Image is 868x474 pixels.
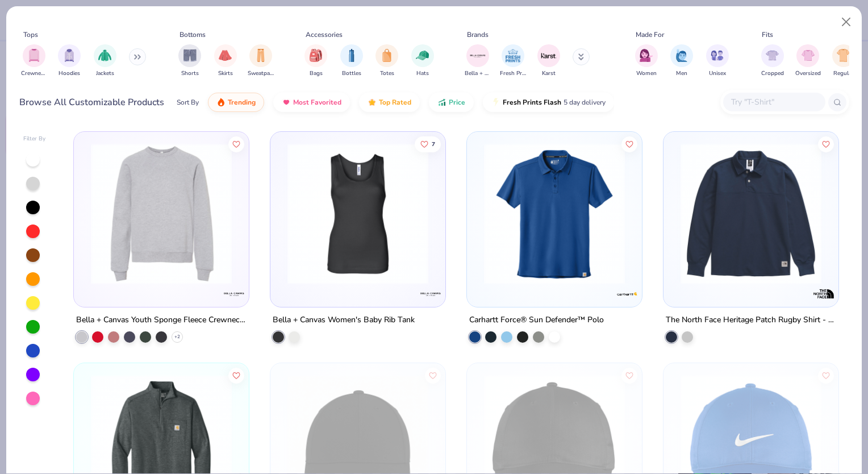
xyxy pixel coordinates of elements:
img: trending.gif [216,98,226,107]
div: filter for Totes [375,44,398,78]
img: 5a9023ed-7d6d-4891-9237-b2dc97029788 [282,143,434,284]
div: Tops [23,30,38,40]
button: filter button [761,44,784,78]
span: Skirts [218,69,233,78]
button: Like [818,367,834,383]
button: filter button [21,44,47,78]
img: Fresh Prints Image [504,47,521,64]
span: Bags [310,69,323,78]
img: flash.gif [491,98,500,107]
div: filter for Bags [304,44,327,78]
img: Hats Image [416,49,429,62]
span: Cropped [761,69,784,78]
button: Fresh Prints Flash5 day delivery [483,93,614,112]
span: Karst [542,69,556,78]
button: filter button [58,44,81,78]
button: filter button [248,44,274,78]
span: Top Rated [379,98,411,107]
div: filter for Regular [832,44,855,78]
button: Like [621,367,637,383]
div: Accessories [306,30,343,40]
div: filter for Fresh Prints [500,44,526,78]
div: Bella + Canvas Women's Baby Rib Tank [273,313,415,327]
div: Browse All Customizable Products [19,95,164,109]
span: Trending [228,98,256,107]
img: Bella + Canvas logo [419,282,442,305]
button: filter button [635,44,658,78]
img: 626b04ab-a4d4-4cd1-a81f-6d75e88465bc [631,143,783,284]
span: Fresh Prints Flash [503,98,561,107]
div: filter for Bottles [340,44,363,78]
div: filter for Hoodies [58,44,81,78]
img: Bella + Canvas logo [223,282,245,305]
button: Like [621,136,637,152]
button: filter button [537,44,560,78]
button: Price [429,93,474,112]
div: filter for Skirts [214,44,237,78]
span: Unisex [709,69,726,78]
div: filter for Women [635,44,658,78]
div: Filter By [23,135,46,143]
img: 80137ec0-a204-4027-b2a6-56992861cb4d [85,143,237,284]
button: filter button [832,44,855,78]
span: + 2 [174,334,180,340]
span: Hoodies [59,69,80,78]
button: Like [425,367,441,383]
img: Bottles Image [345,49,358,62]
span: Fresh Prints [500,69,526,78]
span: Women [636,69,657,78]
span: Men [676,69,687,78]
div: filter for Sweatpants [248,44,274,78]
div: filter for Shorts [178,44,201,78]
button: filter button [500,44,526,78]
div: The North Face Heritage Patch Rugby Shirt - Women's [666,313,836,327]
img: Karst Image [540,47,557,64]
div: filter for Cropped [761,44,784,78]
div: filter for Oversized [795,44,821,78]
img: Shorts Image [183,49,197,62]
button: filter button [304,44,327,78]
div: Fits [762,30,773,40]
div: filter for Crewnecks [21,44,47,78]
div: filter for Unisex [706,44,729,78]
button: filter button [795,44,821,78]
div: filter for Hats [411,44,434,78]
img: Bags Image [310,49,322,62]
button: filter button [411,44,434,78]
div: Brands [467,30,489,40]
span: 7 [432,141,435,147]
img: Hoodies Image [63,49,76,62]
div: filter for Men [670,44,693,78]
span: Jackets [96,69,114,78]
div: filter for Karst [537,44,560,78]
button: Trending [208,93,264,112]
span: Regular [833,69,854,78]
img: Jackets Image [98,49,111,62]
button: Like [415,136,441,152]
button: filter button [94,44,116,78]
div: filter for Jackets [94,44,116,78]
button: filter button [465,44,491,78]
button: filter button [340,44,363,78]
span: Totes [380,69,394,78]
button: filter button [670,44,693,78]
img: most_fav.gif [282,98,291,107]
img: Cropped Image [766,49,779,62]
img: 29c91f75-c6f6-4f53-a3f2-641ff64a5ec6 [675,143,827,284]
button: filter button [706,44,729,78]
img: Regular Image [837,49,850,62]
span: Price [449,98,465,107]
span: 5 day delivery [564,96,606,109]
div: Made For [636,30,664,40]
button: Top Rated [359,93,420,112]
button: Most Favorited [273,93,350,112]
div: filter for Bella + Canvas [465,44,491,78]
button: Like [229,367,245,383]
img: Bella + Canvas Image [469,47,486,64]
button: Like [818,136,834,152]
img: Oversized Image [802,49,815,62]
div: Bottoms [180,30,206,40]
img: a2eb7a3f-2b55-4b0a-bd2e-2a00e29b8df4 [478,143,631,284]
input: Try "T-Shirt" [730,95,817,109]
span: Bottles [342,69,361,78]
